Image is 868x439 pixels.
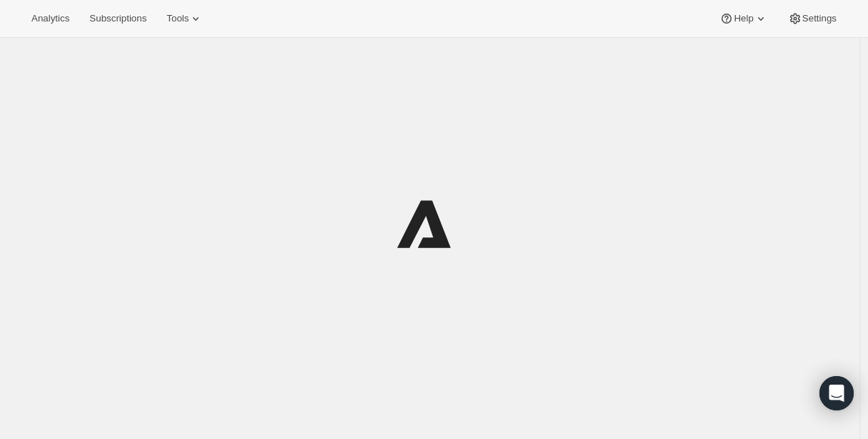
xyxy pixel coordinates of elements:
span: Analytics [31,13,69,24]
button: Settings [779,9,845,29]
span: Settings [802,13,837,24]
button: Tools [158,9,211,29]
button: Analytics [23,9,78,29]
div: Open Intercom Messenger [819,376,854,410]
span: Subscriptions [89,13,146,24]
button: Subscriptions [81,9,155,29]
button: Help [711,9,776,29]
span: Tools [166,13,189,24]
span: Help [734,13,753,24]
